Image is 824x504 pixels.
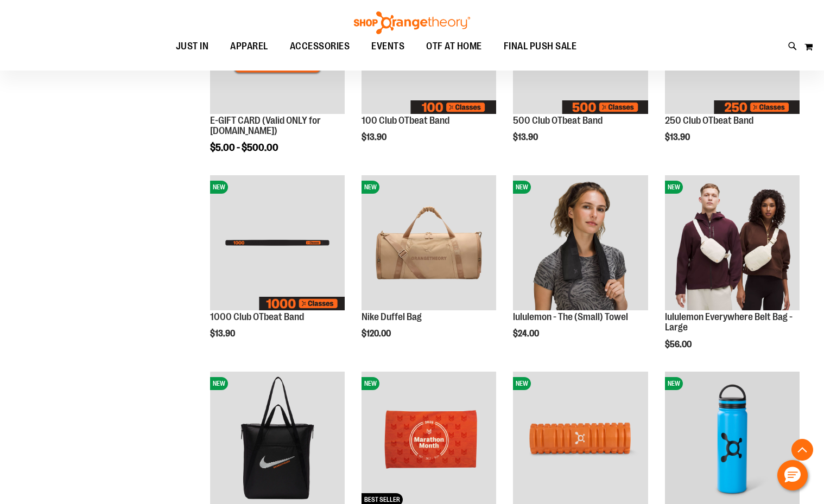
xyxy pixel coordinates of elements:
span: NEW [513,181,531,194]
span: FINAL PUSH SALE [504,34,577,59]
a: APPAREL [219,34,279,59]
span: EVENTS [371,34,404,59]
div: product [660,170,805,377]
span: ACCESSORIES [290,34,350,59]
img: lululemon - The (Small) Towel [513,175,648,310]
span: NEW [362,377,379,390]
div: product [508,170,653,366]
span: $5.00 - $500.00 [210,142,278,153]
a: Nike Duffel BagNEW [362,175,496,311]
a: Image of 1000 Club OTbeat BandNEW [210,175,345,311]
span: NEW [362,181,379,194]
img: Nike Duffel Bag [362,175,496,310]
a: lululemon Everywhere Belt Bag - Large [665,311,793,333]
span: NEW [513,377,531,390]
span: $24.00 [513,329,541,339]
a: 1000 Club OTbeat Band [210,311,304,322]
div: product [356,170,502,366]
a: OTF AT HOME [415,34,493,59]
span: NEW [665,377,683,390]
a: JUST IN [165,34,220,59]
span: JUST IN [176,34,209,59]
span: $13.90 [513,132,540,142]
button: Back To Top [791,439,813,461]
a: E-GIFT CARD (Valid ONLY for [DOMAIN_NAME]) [210,115,321,137]
span: $13.90 [362,132,388,142]
img: Image of 1000 Club OTbeat Band [210,175,345,310]
span: NEW [210,377,228,390]
div: product [205,170,350,361]
a: EVENTS [360,34,415,59]
a: 250 Club OTbeat Band [665,115,753,126]
span: $120.00 [362,329,392,339]
span: $13.90 [665,132,692,142]
a: Nike Duffel Bag [362,311,422,322]
span: NEW [210,181,228,194]
a: ACCESSORIES [279,34,361,59]
a: lululemon Everywhere Belt Bag - LargeNEW [665,175,800,311]
a: FINAL PUSH SALE [493,34,588,59]
button: Hello, have a question? Let’s chat. [777,460,808,490]
span: NEW [665,181,683,194]
span: APPAREL [230,34,268,59]
a: lululemon - The (Small) Towel [513,311,628,322]
img: lululemon Everywhere Belt Bag - Large [665,175,800,310]
img: Shop Orangetheory [352,11,472,34]
span: $56.00 [665,340,693,349]
span: OTF AT HOME [426,34,482,59]
a: 100 Club OTbeat Band [362,115,449,126]
a: 500 Club OTbeat Band [513,115,603,126]
a: lululemon - The (Small) TowelNEW [513,175,648,311]
span: $13.90 [210,329,237,339]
